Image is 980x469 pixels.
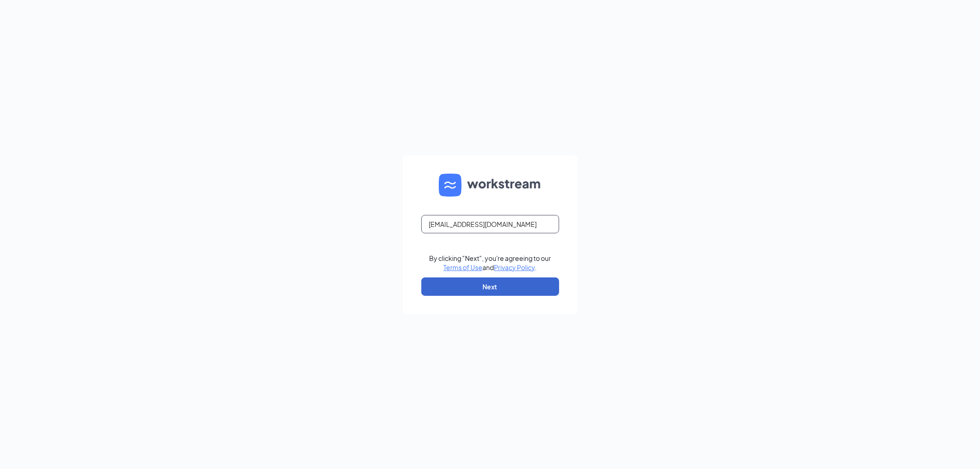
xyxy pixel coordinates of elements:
button: Next [421,277,559,296]
img: WS logo and Workstream text [439,174,542,197]
input: Email [421,215,559,233]
div: By clicking "Next", you're agreeing to our and . [429,254,551,272]
a: Privacy Policy [494,263,535,271]
a: Terms of Use [443,263,482,271]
